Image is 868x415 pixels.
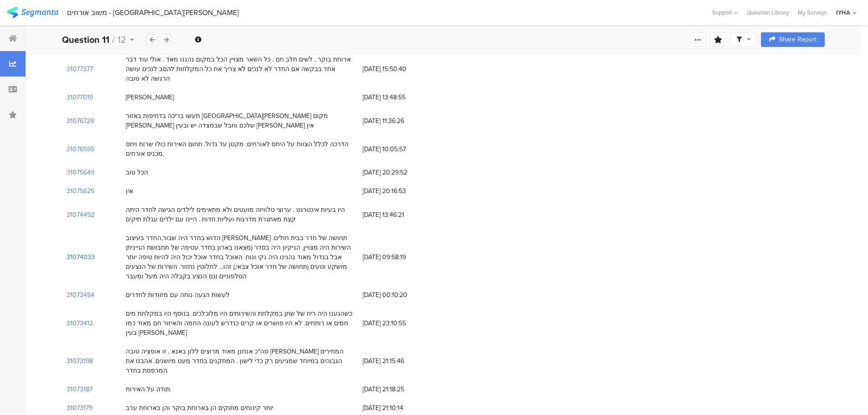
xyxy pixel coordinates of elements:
[126,205,354,224] div: היו בעיות אינטרנט . ערוצי טלוויזה מועטים ולא מתאימים לילדים הגישה לחדר היתה קצת מאתגרת מדרגות ועל...
[67,64,93,74] section: 31077377
[62,7,63,18] div: |
[836,8,850,17] div: IYHA
[126,92,174,102] div: [PERSON_NAME]
[363,384,436,394] span: [DATE] 21:18:25
[67,116,94,126] section: 31076729
[67,403,92,413] section: 31073179
[67,168,94,177] section: 31075649
[793,8,832,17] a: My Surveys
[118,33,126,46] span: 12
[67,210,94,220] section: 31074492
[67,252,95,262] section: 31074033
[126,347,354,375] div: סה"כ אנחנן מאוד מרוצים ללון באנא , זו אופציה טובה [PERSON_NAME] המחירים הגבוהים במיוחד שמגיעים רק...
[363,210,436,220] span: [DATE] 13:46:21
[712,5,738,20] div: Support
[67,290,94,300] section: 31073454
[67,356,93,366] section: 31073198
[779,36,817,43] span: Share Report
[7,7,58,18] img: segmanta logo
[363,356,436,366] span: [DATE] 21:15:46
[363,168,436,177] span: [DATE] 20:29:52
[126,290,230,300] div: לעשות הגעה נוחה עם מזוודות לחדרים
[126,233,354,281] div: הדוש בחדר היה שבור,החדר בעיצוב [PERSON_NAME] תחושה של חדר בבית חולים. השירות היה מצויין, הניקיון ...
[363,144,436,154] span: [DATE] 10:05:57
[126,384,171,394] div: תודה על האירוח.
[126,309,354,338] div: כשהגענו היה ריח של שתן במקלחת והשירותים היו מלוכלכים. בנוסף היו במקלחת מים חמים או רותחים. לא היו...
[126,168,148,177] div: הכל טוב
[126,403,273,413] div: יותר קינוחים מתוקים הן בארוחת בוקר והן בארוחת ערב
[126,55,354,83] div: ארוחת בוקר , לשים חלב חם . כל השאר מצויין הכל במקום נהננו מאד . אולי עוד דבר אחד בבקשה אם החדר לא...
[67,92,93,102] section: 31077019
[112,33,115,46] span: /
[67,8,239,17] div: משוב אורחים - [GEOGRAPHIC_DATA][PERSON_NAME]
[363,116,436,126] span: [DATE] 11:36:26
[363,186,436,196] span: [DATE] 20:16:53
[363,252,436,262] span: [DATE] 09:58:19
[67,384,92,394] section: 31073187
[742,8,793,17] a: Question Library
[126,139,354,159] div: הדרכה לכלל הצוות על היחס לאורחים. מקטן עד גדול. תחום האירוח כולו שרות ויחס מכניס אורחים.
[67,186,94,196] section: 31075625
[62,33,109,46] b: Question 11
[363,92,436,102] span: [DATE] 13:48:55
[67,318,93,328] section: 31073412
[126,111,354,130] div: תעשו בריכה בדחיפות באזור [GEOGRAPHIC_DATA][PERSON_NAME] מקום [PERSON_NAME] שלכם וחבל שבמצדה יש וב...
[67,144,94,154] section: 31076595
[363,290,436,300] span: [DATE] 00:10:20
[363,403,436,413] span: [DATE] 21:10:14
[363,318,436,328] span: [DATE] 23:10:55
[363,64,436,74] span: [DATE] 15:50:40
[126,186,133,196] div: אין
